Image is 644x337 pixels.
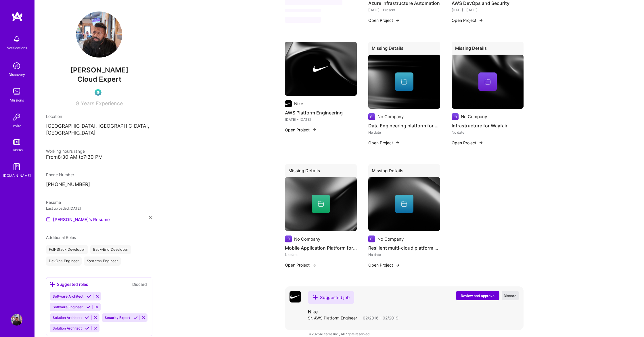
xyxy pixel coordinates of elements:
div: Missing Details [285,164,357,179]
div: No Company [377,236,404,242]
button: Review and approve [456,291,499,300]
button: Open Project [452,17,483,23]
span: [PERSON_NAME] [46,66,152,74]
img: tokens [13,139,20,145]
div: No Company [461,114,487,120]
div: No date [452,129,524,135]
img: Resume [46,217,51,222]
div: Invite [12,123,21,129]
span: Resume [46,200,61,205]
span: Working hours range [46,149,85,154]
span: Software Engineer [53,305,83,309]
div: From 8:30 AM to 7:30 PM [46,154,152,160]
img: cover [452,55,524,109]
h4: Resilient multi-cloud platform on AWS/Azure with microservice architecture for a customer-facing ... [368,244,440,252]
img: Company logo [312,60,330,78]
img: arrow-right [312,127,317,132]
h4: Mobile Application Platform for 7-Eleven [285,244,357,252]
div: Last uploaded: [DATE] [46,205,152,211]
div: Missing Details [368,42,440,57]
div: Back-End Developer [90,245,131,254]
img: arrow-right [312,263,317,267]
div: Missing Details [368,164,440,179]
button: Open Project [285,127,317,133]
i: icon Close [149,216,152,219]
button: Open Project [285,262,317,268]
img: User Avatar [11,314,22,325]
h4: Data Engineering platform for Nike [368,122,440,129]
div: Notifications [7,45,27,51]
img: cover [285,42,357,96]
a: User Avatar [9,314,24,325]
img: arrow-right [395,263,400,267]
div: [DATE] - [DATE] [452,7,524,13]
img: Company logo [368,235,375,242]
span: Review and approve [461,293,494,298]
span: Phone Number [46,172,74,177]
img: Company logo [285,235,292,242]
img: Invite [11,111,22,123]
span: Discard [504,293,517,298]
div: [DOMAIN_NAME] [3,173,31,179]
div: DevOps Engineer [46,256,82,266]
img: teamwork [11,86,22,97]
img: arrow-right [395,18,400,23]
img: cover [285,177,357,231]
div: No date [368,252,440,258]
h4: Nike [308,309,398,315]
div: Nike [294,101,303,107]
div: Tokens [11,147,23,153]
span: ‌ [285,9,321,12]
i: Reject [93,315,98,320]
i: Reject [141,315,146,320]
div: No Company [294,236,320,242]
span: Additional Roles [46,235,76,240]
h4: AWS Platform Engineering [285,109,357,116]
img: guide book [11,161,22,173]
i: Accept [85,315,89,320]
button: Discard [131,281,149,288]
span: Solution Architect [53,315,82,320]
img: arrow-right [479,18,483,23]
div: Suggested roles [50,281,88,287]
span: Security Expert [105,315,130,320]
img: cover [368,55,440,109]
button: Open Project [368,262,400,268]
div: No date [285,252,357,258]
button: Open Project [368,17,400,23]
span: · [359,315,361,321]
div: Location [46,113,152,119]
i: Reject [95,294,99,298]
img: discovery [11,60,22,72]
img: User Avatar [76,12,122,58]
div: Missions [10,97,24,103]
p: [PHONE_NUMBER] [46,181,152,188]
span: 9 [76,100,79,106]
button: Discard [502,291,519,300]
i: Accept [86,305,91,309]
i: icon SuggestedTeams [50,282,55,287]
div: No date [368,129,440,135]
span: Sr. AWS Platform Engineer [308,315,357,321]
img: Evaluation Call Pending [95,89,101,96]
img: Company logo [285,100,292,107]
img: arrow-right [479,140,483,145]
div: Discovery [9,72,25,78]
span: 02/2016 - 02/2019 [363,315,398,321]
button: Open Project [368,140,400,146]
span: ‌ [285,17,321,23]
button: Open Project [452,140,483,146]
span: Solution Architect [53,326,82,330]
i: Accept [85,326,89,330]
i: Reject [95,305,99,309]
div: [DATE] - [DATE] [285,116,357,122]
img: Company logo [452,113,459,120]
img: Company logo [368,113,375,120]
i: Accept [133,315,138,320]
div: [DATE] - Present [368,7,440,13]
img: Company logo [290,291,301,302]
img: cover [368,177,440,231]
a: [PERSON_NAME]'s Resume [46,216,110,223]
span: Cloud Expert [77,75,121,83]
img: arrow-right [395,140,400,145]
